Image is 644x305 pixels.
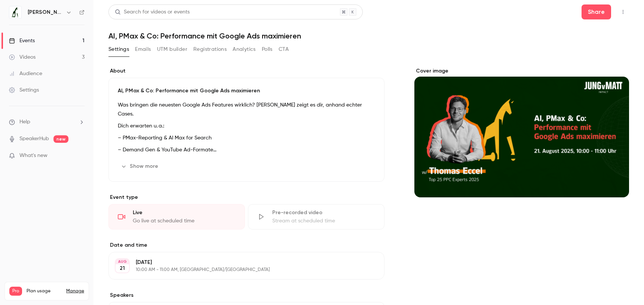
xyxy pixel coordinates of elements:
span: new [53,135,68,143]
button: Show more [118,160,163,172]
div: AUG [116,259,129,264]
div: LiveGo live at scheduled time [108,204,245,229]
div: Pre-recorded video [272,209,375,216]
a: SpeakerHub [19,135,49,143]
div: Pre-recorded videoStream at scheduled time [248,204,384,229]
span: What's new [19,152,47,160]
p: AI, PMax & Co: Performance mit Google Ads maximieren [118,87,375,95]
p: Dich erwarten u. a.: [118,121,375,130]
span: Help [19,118,30,126]
div: Stream at scheduled time [272,217,375,225]
img: Jung von Matt IMPACT [9,6,21,18]
div: Go live at scheduled time [133,217,236,225]
p: 21 [120,265,125,272]
p: Event type [108,194,384,201]
div: Search for videos or events [115,8,190,16]
div: Videos [9,53,36,61]
p: 10:00 AM - 11:00 AM, [GEOGRAPHIC_DATA]/[GEOGRAPHIC_DATA] [136,267,345,273]
div: Settings [9,86,39,94]
section: Cover image [414,67,629,197]
h6: [PERSON_NAME] [28,9,63,16]
label: Cover image [414,67,629,75]
button: Polls [262,43,273,55]
li: help-dropdown-opener [9,118,85,126]
button: Registrations [193,43,227,55]
div: Live [133,209,236,216]
button: UTM builder [157,43,187,55]
p: – PMax-Reporting & AI Max for Search [118,133,375,142]
div: Audience [9,70,42,77]
label: About [108,67,384,75]
div: Events [9,37,35,44]
label: Date and time [108,241,384,249]
label: Speakers [108,292,384,299]
h1: AI, PMax & Co: Performance mit Google Ads maximieren [108,31,629,40]
p: Was bringen die neuesten Google Ads Features wirklich? [PERSON_NAME] zeigt es dir, anhand echter ... [118,101,375,118]
span: Plan usage [27,288,62,294]
p: [DATE] [136,259,345,266]
a: Manage [66,288,84,294]
button: Analytics [233,43,256,55]
button: Settings [108,43,129,55]
p: – Demand Gen & YouTube Ad-Formate [118,145,375,154]
button: CTA [279,43,289,55]
button: Share [582,4,611,19]
button: Emails [135,43,151,55]
span: Pro [9,287,22,296]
